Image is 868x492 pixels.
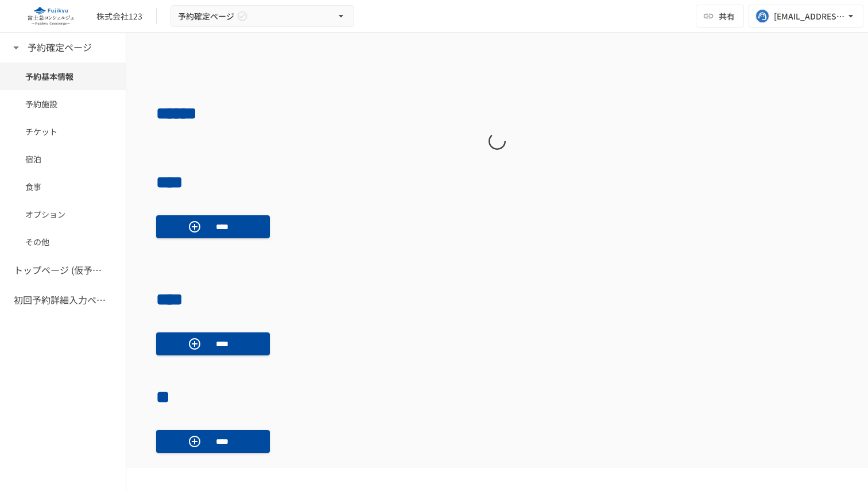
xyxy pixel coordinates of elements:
[14,263,106,278] h6: トップページ (仮予約一覧)
[96,10,142,22] div: 株式会社123
[178,9,234,24] span: 予約確定ページ
[749,5,863,28] button: [EMAIL_ADDRESS][DOMAIN_NAME]
[25,125,100,138] span: チケット
[25,98,100,110] span: 予約施設
[25,70,100,83] span: 予約基本情報
[170,5,354,28] button: 予約確定ページ
[25,235,100,248] span: その他
[719,10,735,22] span: 共有
[14,293,106,308] h6: 初回予約詳細入力ページ
[25,208,100,220] span: オプション
[14,7,87,25] img: eQeGXtYPV2fEKIA3pizDiVdzO5gJTl2ahLbsPaD2E4R
[25,153,100,165] span: 宿泊
[696,5,744,28] button: 共有
[25,180,100,193] span: 食事
[774,9,845,24] div: [EMAIL_ADDRESS][DOMAIN_NAME]
[28,40,92,55] h6: 予約確定ページ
